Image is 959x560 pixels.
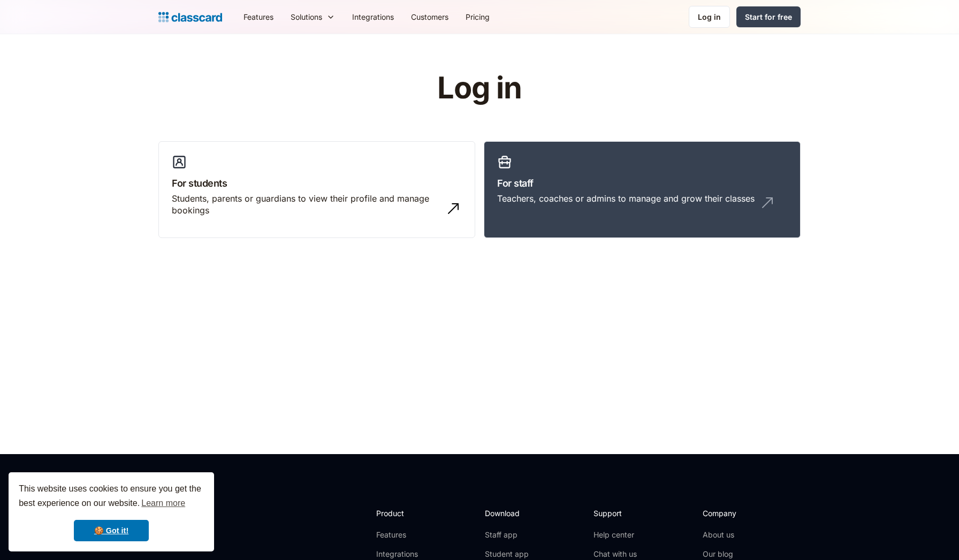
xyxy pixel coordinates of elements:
a: Customers [402,5,457,29]
a: Integrations [376,549,433,559]
div: Solutions [291,11,322,22]
div: Log in [698,11,721,22]
a: Help center [593,530,637,540]
a: Features [376,530,433,540]
a: learn more about cookies [140,495,187,511]
a: For studentsStudents, parents or guardians to view their profile and manage bookings [158,141,475,239]
a: Pricing [457,5,498,29]
a: Integrations [344,5,402,29]
h3: For students [172,176,462,190]
h3: For staff [497,176,787,190]
div: Students, parents or guardians to view their profile and manage bookings [172,193,440,217]
a: dismiss cookie message [74,520,149,541]
div: Teachers, coaches or admins to manage and grow their classes [497,193,755,204]
h2: Support [593,508,637,519]
a: Start for free [736,6,801,27]
h1: Log in [310,72,650,105]
div: cookieconsent [9,472,214,551]
a: For staffTeachers, coaches or admins to manage and grow their classes [484,141,801,239]
a: Logo [158,10,222,25]
h2: Company [703,508,774,519]
a: Features [235,5,282,29]
a: About us [703,530,774,540]
h2: Download [485,508,529,519]
span: This website uses cookies to ensure you get the best experience on our website. [19,482,204,511]
a: Our blog [703,549,774,559]
div: Start for free [745,11,792,22]
h2: Product [376,508,433,519]
a: Staff app [485,530,529,540]
a: Chat with us [593,549,637,559]
a: Log in [689,6,730,28]
div: Solutions [282,5,344,29]
a: Student app [485,549,529,559]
